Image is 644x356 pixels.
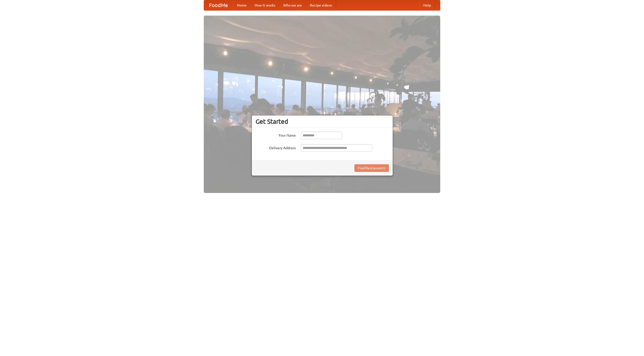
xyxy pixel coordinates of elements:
label: Delivery Address [256,144,296,150]
a: Home [233,0,251,10]
a: Help [419,0,435,10]
label: Your Name [256,132,296,138]
a: How it works [251,0,279,10]
h3: Get Started [256,118,389,125]
a: FoodMe [204,0,233,10]
a: Who we are [279,0,306,10]
button: Find Restaurants! [354,164,389,172]
a: Recipe videos [306,0,336,10]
